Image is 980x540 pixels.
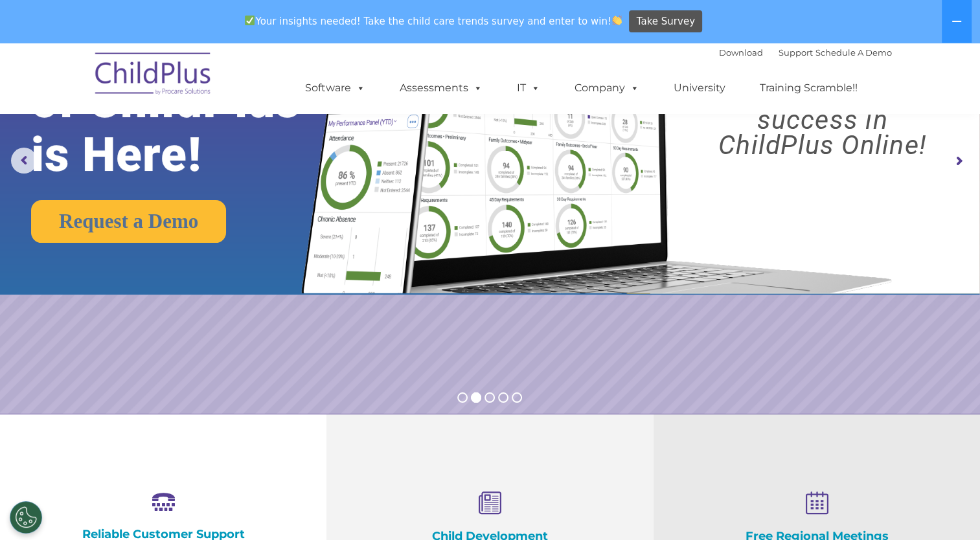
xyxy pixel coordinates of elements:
[747,75,871,101] a: Training Scramble!!
[562,75,652,101] a: Company
[629,10,702,33] a: Take Survey
[89,43,218,108] img: ChildPlus by Procare Solutions
[10,501,42,534] button: Cookies Settings
[779,47,813,58] a: Support
[504,75,553,101] a: IT
[387,75,496,101] a: Assessments
[612,16,622,25] img: 👏
[245,16,255,25] img: ✅
[815,47,892,58] a: Schedule A Demo
[719,47,892,58] font: |
[240,8,628,34] span: Your insights needed! Take the child care trends survey and enter to win!
[180,85,220,95] span: Last name
[719,47,763,58] a: Download
[180,139,235,148] span: Phone number
[31,200,226,243] a: Request a Demo
[637,10,695,33] span: Take Survey
[661,75,738,101] a: University
[677,32,968,158] rs-layer: Boost your productivity and streamline your success in ChildPlus Online!
[31,21,344,182] rs-layer: The Future of ChildPlus is Here!
[292,75,378,101] a: Software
